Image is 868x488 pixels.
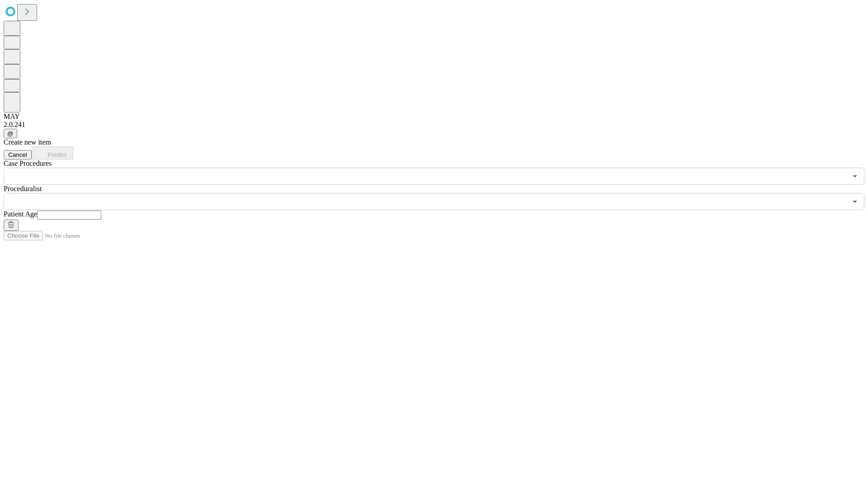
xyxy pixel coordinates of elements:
[4,138,51,146] span: Create new item
[4,150,32,160] button: Cancel
[849,170,861,183] button: Open
[32,146,73,160] button: Predict
[4,210,37,218] span: Patient Age
[4,121,864,129] div: 2.0.241
[7,130,14,137] span: @
[4,129,17,138] button: @
[4,113,864,121] div: MAY
[849,195,861,208] button: Open
[4,160,52,167] span: Scheduled Procedure
[4,185,42,192] span: Proceduralist
[47,151,66,158] span: Predict
[8,151,27,158] span: Cancel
